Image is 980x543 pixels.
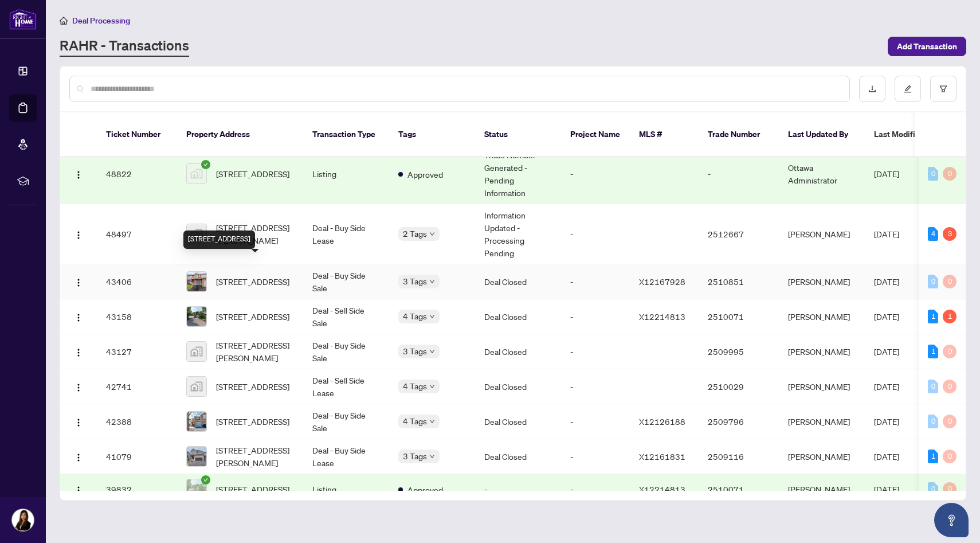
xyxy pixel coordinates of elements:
th: Tags [389,112,475,157]
span: [STREET_ADDRESS] [216,415,289,428]
button: Logo [69,165,88,183]
div: 0 [943,345,957,358]
span: X12167928 [639,276,685,287]
span: down [429,454,435,459]
th: Status [475,112,561,157]
span: 2 Tags [403,227,427,240]
td: [PERSON_NAME] [779,369,865,404]
span: X12161831 [639,451,685,462]
button: Add Transaction [888,37,966,56]
td: Deal - Buy Side Sale [303,404,389,439]
img: Logo [74,231,83,240]
td: Deal Closed [475,264,561,299]
td: Listing [303,474,389,505]
img: thumbnail-img [187,412,206,431]
img: Logo [74,170,83,179]
button: Logo [69,342,88,361]
td: - [561,439,630,474]
td: 41079 [97,439,177,474]
td: - [561,144,630,204]
div: 1 [928,450,938,463]
span: down [429,314,435,319]
div: 0 [928,275,938,288]
div: 0 [943,380,957,393]
span: [STREET_ADDRESS] [216,167,289,180]
div: 0 [928,380,938,393]
td: - [561,404,630,439]
div: 4 [928,227,938,241]
button: Logo [69,447,88,466]
th: Trade Number [699,112,779,157]
span: X12214813 [639,311,685,322]
td: - [475,474,561,505]
button: Logo [69,412,88,431]
td: Information Updated - Processing Pending [475,204,561,264]
button: Logo [69,480,88,498]
span: home [60,17,68,25]
span: 3 Tags [403,275,427,288]
td: [PERSON_NAME] [779,474,865,505]
span: filter [939,85,947,93]
td: Ottawa Administrator [779,144,865,204]
div: 0 [943,275,957,288]
td: - [561,299,630,334]
td: Deal - Sell Side Sale [303,299,389,334]
th: Ticket Number [97,112,177,157]
td: [PERSON_NAME] [779,204,865,264]
button: download [859,76,885,102]
div: 0 [943,415,957,428]
div: 1 [928,310,938,323]
div: 1 [943,310,957,323]
td: 39832 [97,474,177,505]
td: 2510071 [699,299,779,334]
span: 4 Tags [403,415,427,428]
span: 3 Tags [403,450,427,463]
td: Trade Number Generated - Pending Information [475,144,561,204]
img: Logo [74,348,83,357]
td: 42388 [97,404,177,439]
td: 2510071 [699,474,779,505]
span: X12214813 [639,484,685,494]
td: [PERSON_NAME] [779,334,865,369]
span: [STREET_ADDRESS][PERSON_NAME] [216,221,294,247]
div: 3 [943,227,957,241]
span: [DATE] [874,451,899,462]
div: 0 [943,450,957,463]
th: Last Updated By [779,112,865,157]
th: Project Name [561,112,630,157]
button: filter [930,76,957,102]
span: Approved [407,168,443,181]
button: Logo [69,307,88,326]
span: down [429,349,435,354]
div: 0 [928,167,938,181]
td: - [561,204,630,264]
button: Logo [69,377,88,396]
td: 48822 [97,144,177,204]
span: Approved [407,483,443,496]
td: 2510029 [699,369,779,404]
td: Deal Closed [475,334,561,369]
button: Logo [69,272,88,291]
img: Logo [74,383,83,392]
td: Deal Closed [475,369,561,404]
td: [PERSON_NAME] [779,264,865,299]
img: Logo [74,418,83,427]
td: Deal Closed [475,439,561,474]
th: Property Address [177,112,303,157]
span: [DATE] [874,311,899,322]
div: [STREET_ADDRESS] [183,231,255,249]
span: Last Modified Date [874,128,944,140]
span: 4 Tags [403,380,427,393]
div: 0 [943,167,957,181]
td: 2509995 [699,334,779,369]
td: Deal - Buy Side Sale [303,264,389,299]
img: thumbnail-img [187,342,206,361]
span: download [868,85,876,93]
img: Logo [74,486,83,495]
button: edit [895,76,921,102]
span: [STREET_ADDRESS] [216,310,289,323]
td: [PERSON_NAME] [779,299,865,334]
td: - [561,334,630,369]
div: 1 [928,345,938,358]
td: 2512667 [699,204,779,264]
